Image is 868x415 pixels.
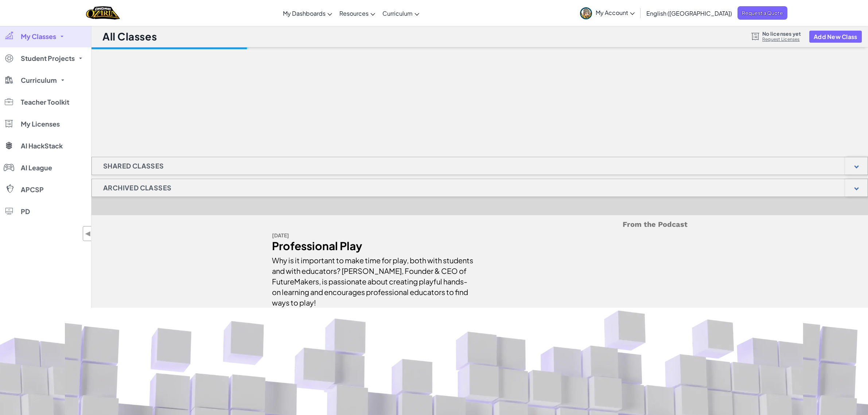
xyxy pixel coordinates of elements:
span: Curriculum [382,9,413,17]
span: AI HackStack [21,143,63,149]
h1: All Classes [102,30,157,43]
a: English ([GEOGRAPHIC_DATA]) [643,3,736,23]
span: My Licenses [21,121,60,127]
span: ◀ [85,228,91,239]
span: Curriculum [21,77,57,84]
span: Teacher Toolkit [21,99,69,105]
a: Curriculum [379,3,423,23]
a: My Dashboards [279,3,336,23]
img: Home [86,5,120,20]
div: [DATE] [272,230,474,241]
h1: Shared Classes [92,157,175,175]
span: My Classes [21,33,56,40]
a: Request Licenses [762,36,801,42]
div: Professional Play [272,241,474,251]
span: No licenses yet [762,31,801,36]
a: Request a Quote [737,6,787,20]
a: Ozaria by CodeCombat logo [86,5,120,20]
button: Add New Class [809,31,862,43]
h1: Archived Classes [92,179,183,197]
span: AI League [21,164,52,171]
span: Student Projects [21,55,75,62]
h5: From the Podcast [272,219,688,230]
span: My Account [596,9,635,16]
img: avatar [580,7,592,19]
div: Why is it important to make time for play, both with students and with educators? [PERSON_NAME], ... [272,251,474,308]
a: My Account [576,1,638,24]
a: Resources [336,3,379,23]
span: English ([GEOGRAPHIC_DATA]) [646,9,732,17]
span: My Dashboards [283,9,326,17]
span: Resources [339,9,369,17]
